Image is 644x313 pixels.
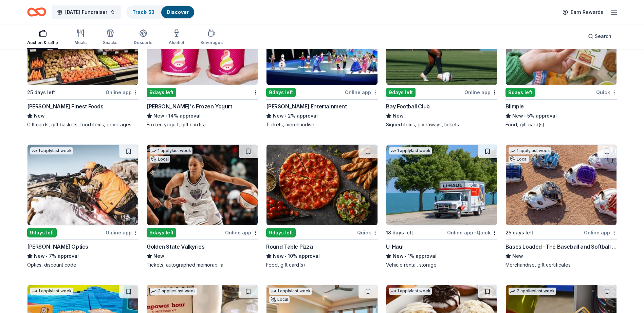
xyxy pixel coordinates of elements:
[266,262,378,268] div: Food, gift card(s)
[269,296,290,303] div: Local
[266,88,296,97] div: 9 days left
[27,102,104,110] div: [PERSON_NAME] Finest Foods
[30,147,73,154] div: 1 apply last week
[505,262,617,268] div: Merchandise, gift certificates
[225,228,258,237] div: Online app
[106,228,139,237] div: Online app
[147,228,176,237] div: 9 days left
[595,32,611,40] span: Search
[596,88,617,97] div: Quick
[147,112,258,120] div: 14% approval
[386,145,497,225] img: Image for U-Haul
[27,4,46,20] a: Home
[150,147,192,154] div: 1 apply last week
[505,4,617,128] a: Image for Blimpie9days leftQuickBlimpieNew•5% approvalFood, gift card(s)
[266,121,378,128] div: Tickets, merchandise
[27,40,58,45] div: Auction & raffle
[103,26,117,49] button: Snacks
[505,243,617,251] div: Bases Loaded –The Baseball and Softball Superstore
[273,252,284,260] span: New
[386,262,497,268] div: Vehicle rental, storage
[505,88,535,97] div: 9 days left
[345,88,378,97] div: Online app
[106,88,139,97] div: Online app
[27,26,58,49] button: Auction & raffle
[266,102,347,110] div: [PERSON_NAME] Entertainment
[266,243,313,251] div: Round Table Pizza
[27,262,139,268] div: Optics, discount code
[266,112,378,120] div: 2% approval
[103,40,117,45] div: Snacks
[167,9,189,15] a: Discover
[65,8,107,16] span: [DATE] Fundraiser
[34,112,45,120] span: New
[27,4,139,128] a: Image for Jensen’s Finest Foods1 applylast weekLocal25 days leftOnline app[PERSON_NAME] Finest Fo...
[386,144,497,268] a: Image for U-Haul1 applylast week18 days leftOnline app•QuickU-HaulNew•1% approvalVehicle rental, ...
[169,40,184,45] div: Alcohol
[464,88,497,97] div: Online app
[200,40,223,45] div: Beverages
[27,228,57,237] div: 9 days left
[166,113,167,119] span: •
[266,252,378,260] div: 10% approval
[266,144,378,268] a: Image for Round Table Pizza9days leftQuickRound Table PizzaNew•10% approvalFood, gift card(s)
[150,288,197,295] div: 2 applies last week
[153,112,164,120] span: New
[147,102,232,110] div: [PERSON_NAME]'s Frozen Yogurt
[447,228,497,237] div: Online app Quick
[505,121,617,128] div: Food, gift card(s)
[147,4,258,128] a: Image for Menchie's Frozen Yogurt9days left[PERSON_NAME]'s Frozen YogurtNew•14% approvalFrozen yo...
[505,112,617,120] div: 5% approval
[266,228,296,237] div: 9 days left
[386,88,416,97] div: 9 days left
[74,26,87,49] button: Meals
[34,252,45,260] span: New
[584,228,617,237] div: Online app
[266,145,377,225] img: Image for Round Table Pizza
[509,288,556,295] div: 2 applies last week
[505,102,524,110] div: Blimpie
[27,88,55,97] div: 25 days left
[285,253,287,259] span: •
[505,144,617,268] a: Image for Bases Loaded –The Baseball and Softball Superstore1 applylast weekLocal25 days leftOnli...
[46,253,48,259] span: •
[389,288,432,295] div: 1 apply last week
[405,253,406,259] span: •
[147,121,258,128] div: Frozen yogurt, gift card(s)
[132,9,154,15] a: Track· 53
[27,243,88,251] div: [PERSON_NAME] Optics
[357,228,378,237] div: Quick
[273,112,284,120] span: New
[386,121,497,128] div: Signed items, giveaways, tickets
[474,230,476,235] span: •
[147,262,258,268] div: Tickets, autographed memorabilia
[386,102,430,110] div: Bay Football Club
[506,145,617,225] img: Image for Bases Loaded –The Baseball and Softball Superstore
[389,147,432,154] div: 1 apply last week
[266,4,378,128] a: Image for Feld Entertainment2 applieslast week9days leftOnline app[PERSON_NAME] EntertainmentNew•...
[386,252,497,260] div: 1% approval
[524,113,526,119] span: •
[150,156,170,163] div: Local
[512,252,523,260] span: New
[27,252,139,260] div: 7% approval
[386,243,404,251] div: U-Haul
[558,6,607,18] a: Earn Rewards
[134,40,152,45] div: Desserts
[30,288,73,295] div: 1 apply last week
[126,5,195,19] button: Track· 53Discover
[147,144,258,268] a: Image for Golden State Valkyries1 applylast weekLocal9days leftOnline appGolden State ValkyriesNe...
[386,229,413,237] div: 18 days left
[512,112,523,120] span: New
[147,145,258,225] img: Image for Golden State Valkyries
[74,40,87,45] div: Meals
[393,112,404,120] span: New
[52,5,121,19] button: [DATE] Fundraiser
[509,147,551,154] div: 1 apply last week
[134,26,152,49] button: Desserts
[27,144,139,268] a: Image for Burris Optics1 applylast week9days leftOnline app[PERSON_NAME] OpticsNew•7% approvalOpt...
[27,145,138,225] img: Image for Burris Optics
[269,288,312,295] div: 1 apply last week
[147,88,176,97] div: 9 days left
[505,229,533,237] div: 25 days left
